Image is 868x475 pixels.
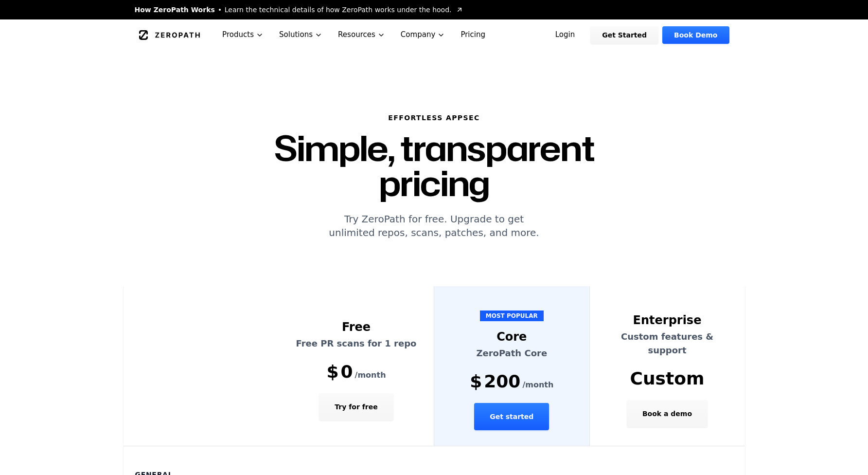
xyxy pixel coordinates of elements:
[393,19,453,50] button: Company
[446,347,578,360] p: ZeroPath Core
[216,113,652,123] h6: Effortless AppSec
[225,5,452,15] span: Learn the technical details of how ZeroPath works under the hood.
[446,329,578,345] div: Core
[544,26,587,44] a: Login
[290,337,422,350] p: Free PR scans for 1 repo
[214,19,271,50] button: Products
[290,319,422,335] div: Free
[627,400,708,427] button: Book a demo
[135,5,463,15] a: How ZeroPath WorksLearn the technical details of how ZeroPath works under the hood.
[484,372,520,391] span: 200
[326,362,338,382] span: $
[480,311,544,321] span: MOST POPULAR
[216,212,652,239] p: Try ZeroPath for free. Upgrade to get unlimited repos, scans, patches, and more.
[590,26,658,44] a: Get Started
[474,403,549,430] button: Get started
[662,26,729,44] a: Book Demo
[630,369,705,388] span: Custom
[602,312,733,328] div: Enterprise
[341,362,353,382] span: 0
[355,369,386,381] span: /month
[123,19,745,50] nav: Global
[602,330,733,357] p: Custom features & support
[319,393,393,420] button: Try for free
[453,19,493,50] a: Pricing
[216,130,652,201] h1: Simple, transparent pricing
[522,379,553,391] span: /month
[135,5,215,15] span: How ZeroPath Works
[330,19,393,50] button: Resources
[470,372,482,391] span: $
[271,19,330,50] button: Solutions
